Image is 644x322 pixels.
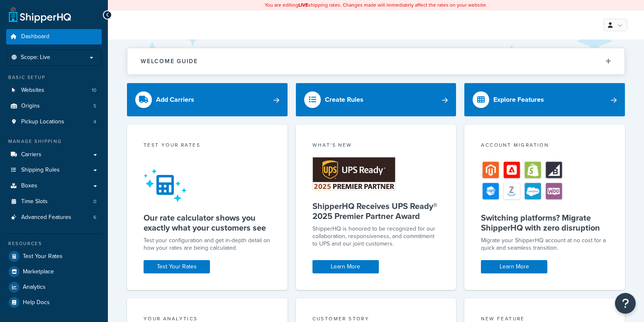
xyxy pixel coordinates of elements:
[141,58,198,64] h2: Welcome Guide
[6,194,102,209] li: Time Slots
[6,83,102,98] a: Websites10
[6,29,102,44] a: Dashboard
[615,293,636,314] button: Open Resource Center
[21,54,50,61] span: Scope: Live
[93,198,96,205] span: 0
[21,118,64,125] span: Pickup Locations
[21,87,44,94] span: Websites
[481,141,608,151] div: Account Migration
[127,48,624,74] button: Welcome Guide
[23,253,63,260] span: Test Your Rates
[21,167,60,174] span: Shipping Rules
[6,210,102,225] li: Advanced Features
[6,98,102,114] li: Origins
[144,141,271,151] div: Test your rates
[493,94,544,106] div: Explore Features
[6,194,102,209] a: Time Slots0
[6,264,102,279] a: Marketplace
[93,118,96,125] span: 4
[464,83,625,116] a: Explore Features
[93,103,96,110] span: 5
[144,213,271,233] h5: Our rate calculator shows you exactly what your customers see
[23,299,50,306] span: Help Docs
[296,83,456,116] a: Create Rules
[6,210,102,225] a: Advanced Features6
[21,33,49,40] span: Dashboard
[21,182,37,189] span: Boxes
[481,213,608,233] h5: Switching platforms? Migrate ShipperHQ with zero disruption
[6,249,102,264] a: Test Your Rates
[481,260,547,273] a: Learn More
[6,74,102,81] div: Basic Setup
[6,83,102,98] li: Websites
[6,178,102,194] a: Boxes
[23,268,54,275] span: Marketplace
[6,98,102,114] a: Origins5
[21,214,71,221] span: Advanced Features
[21,103,40,110] span: Origins
[127,83,288,116] a: Add Carriers
[6,240,102,247] div: Resources
[156,94,194,106] div: Add Carriers
[144,260,210,273] a: Test Your Rates
[6,138,102,145] div: Manage Shipping
[93,214,96,221] span: 6
[325,94,363,106] div: Create Rules
[312,141,440,151] div: What's New
[144,237,271,252] div: Test your configuration and get in-depth detail on how your rates are being calculated.
[312,201,440,221] h5: ShipperHQ Receives UPS Ready® 2025 Premier Partner Award
[6,162,102,178] a: Shipping Rules
[481,237,608,252] div: Migrate your ShipperHQ account at no cost for a quick and seamless transition.
[23,284,46,291] span: Analytics
[92,87,96,94] span: 10
[298,1,308,9] b: LIVE
[6,147,102,162] a: Carriers
[312,260,379,273] a: Learn More
[6,295,102,310] a: Help Docs
[6,114,102,130] a: Pickup Locations4
[312,225,440,248] p: ShipperHQ is honored to be recognized for our collaboration, responsiveness, and commitment to UP...
[6,280,102,295] a: Analytics
[6,114,102,130] li: Pickup Locations
[21,198,48,205] span: Time Slots
[21,151,41,158] span: Carriers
